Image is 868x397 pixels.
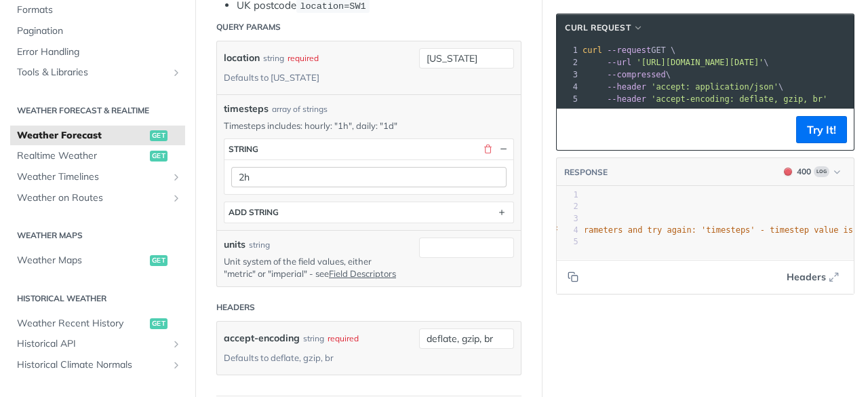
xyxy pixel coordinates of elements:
[224,202,513,223] button: ADD string
[288,48,319,68] div: required
[557,69,580,81] div: 3
[229,144,258,154] div: string
[10,126,185,146] a: Weather Forecastget
[17,337,167,351] span: Historical API
[171,193,182,204] button: Show subpages for Weather on Routes
[583,45,675,55] span: GET \
[779,267,847,287] button: Headers
[557,189,578,201] div: 1
[10,105,185,117] h2: Weather Forecast & realtime
[557,201,578,212] div: 2
[10,146,185,166] a: Realtime Weatherget
[171,360,182,371] button: Show subpages for Historical Climate Normals
[607,94,646,104] span: --header
[557,236,578,248] div: 5
[150,255,167,266] span: get
[17,254,146,267] span: Weather Maps
[583,70,671,79] span: \
[224,238,245,252] label: units
[10,292,185,305] h2: Historical Weather
[17,3,182,17] span: Formats
[224,139,513,159] button: string
[583,58,769,67] span: \
[17,170,167,184] span: Weather Timelines
[328,328,359,348] div: required
[607,58,631,67] span: --url
[651,82,778,92] span: 'accept: application/json'
[481,143,494,155] button: Delete
[171,339,182,349] button: Show subpages for Historical API
[557,93,580,105] div: 5
[583,82,783,92] span: \
[229,207,279,217] div: ADD string
[10,21,185,41] a: Pagination
[557,81,580,93] div: 4
[814,166,829,177] span: Log
[224,119,514,132] p: Timesteps includes: hourly: "1h", daily: "1d"
[17,24,182,38] span: Pagination
[10,314,185,334] a: Weather Recent Historyget
[560,21,648,35] button: cURL Request
[557,225,578,236] div: 4
[651,94,827,104] span: 'accept-encoding: deflate, gzip, br'
[171,172,182,183] button: Show subpages for Weather Timelines
[224,255,399,280] p: Unit system of the field values, either "metric" or "imperial" - see
[171,67,182,78] button: Show subpages for Tools & Libraries
[303,328,324,348] div: string
[150,151,167,162] span: get
[10,167,185,187] a: Weather TimelinesShow subpages for Weather Timelines
[10,355,185,375] a: Historical Climate NormalsShow subpages for Historical Climate Normals
[564,267,583,287] button: Copy to clipboard
[564,119,583,140] button: Copy to clipboard
[17,149,146,163] span: Realtime Weather
[216,301,255,314] div: Headers
[17,358,167,372] span: Historical Climate Normals
[557,213,578,225] div: 3
[10,229,185,242] h2: Weather Maps
[300,1,366,12] span: location=SW1
[796,116,847,143] button: Try It!
[263,48,284,68] div: string
[777,165,847,178] button: 400400Log
[10,250,185,271] a: Weather Mapsget
[216,21,281,33] div: Query Params
[583,45,602,55] span: curl
[249,239,270,251] div: string
[224,328,300,348] label: accept-encoding
[224,102,269,116] span: timesteps
[784,168,792,176] span: 400
[797,166,811,178] div: 400
[636,58,764,67] span: '[URL][DOMAIN_NAME][DATE]'
[17,317,146,330] span: Weather Recent History
[17,45,182,59] span: Error Handling
[10,334,185,354] a: Historical APIShow subpages for Historical API
[17,129,146,143] span: Weather Forecast
[150,130,167,141] span: get
[17,66,167,79] span: Tools & Libraries
[329,268,396,279] a: Field Descriptors
[607,70,666,79] span: --compressed
[557,44,580,56] div: 1
[607,45,651,55] span: --request
[787,270,826,284] span: Headers
[607,82,646,92] span: --header
[557,56,580,69] div: 2
[565,22,631,34] span: cURL Request
[10,62,185,83] a: Tools & LibrariesShow subpages for Tools & Libraries
[10,42,185,62] a: Error Handling
[224,348,334,368] div: Defaults to deflate, gzip, br
[224,48,260,68] label: location
[272,103,328,115] div: array of strings
[17,191,167,205] span: Weather on Routes
[564,166,608,179] button: RESPONSE
[150,318,167,329] span: get
[10,188,185,208] a: Weather on RoutesShow subpages for Weather on Routes
[224,68,319,88] div: Defaults to [US_STATE]
[497,143,509,155] button: Hide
